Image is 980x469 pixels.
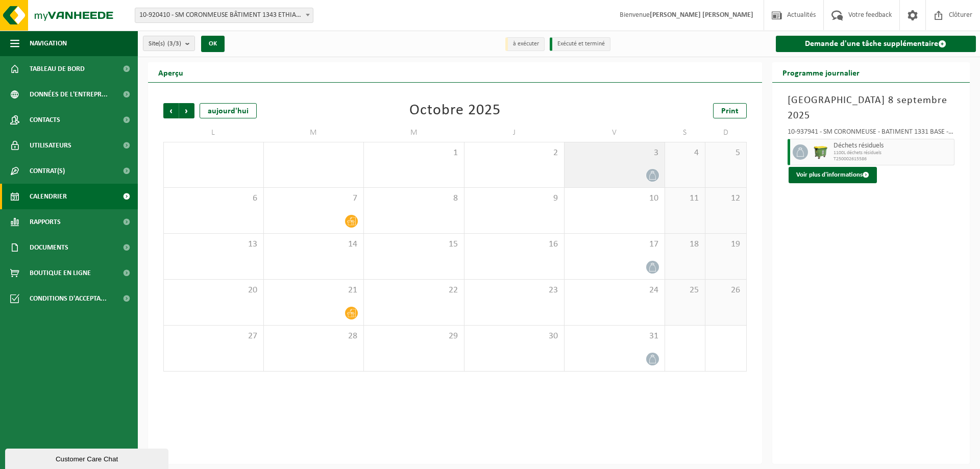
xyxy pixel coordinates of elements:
li: Exécuté et terminé [550,37,610,51]
span: 17 [570,239,659,250]
span: 19 [710,239,741,250]
td: M [264,124,364,142]
span: Boutique en ligne [30,260,91,286]
span: Utilisateurs [30,133,71,158]
span: Suivant [179,103,194,118]
span: 5 [710,147,741,159]
span: 10-920410 - SM CORONMEUSE BÂTIMENT 1343 ETHIAS - HERSTAL [135,8,313,23]
span: Déchets résiduels [834,142,952,150]
li: à exécuter [505,37,545,51]
span: 13 [169,239,258,250]
td: J [464,124,565,142]
span: 29 [369,331,459,342]
div: Octobre 2025 [409,103,501,118]
span: 23 [470,285,559,296]
span: 11 [670,193,700,204]
span: Calendrier [30,184,67,209]
span: 3 [570,147,659,159]
td: D [705,124,746,142]
span: 14 [269,239,359,250]
td: V [565,124,665,142]
div: 10-937941 - SM CORONMEUSE - BATIMENT 1331 BASE - [GEOGRAPHIC_DATA] [788,129,955,139]
span: 25 [670,285,700,296]
a: Print [713,103,747,118]
span: 20 [169,285,258,296]
span: 18 [670,239,700,250]
img: WB-1100-HPE-GN-50 [813,144,828,160]
span: 8 [369,193,459,204]
span: 28 [269,331,359,342]
span: 2 [470,147,559,159]
span: 1100L déchets résiduels [834,150,952,156]
span: 4 [670,147,700,159]
h2: Aperçu [148,62,193,82]
button: Site(s)(3/3) [143,36,195,51]
strong: [PERSON_NAME] [PERSON_NAME] [650,11,753,19]
span: Contrat(s) [30,158,65,184]
span: 31 [570,331,659,342]
span: 10-920410 - SM CORONMEUSE BÂTIMENT 1343 ETHIAS - HERSTAL [135,8,313,22]
h3: [GEOGRAPHIC_DATA] 8 septembre 2025 [788,93,955,124]
td: M [364,124,464,142]
span: 22 [369,285,459,296]
span: Documents [30,235,68,260]
span: Print [721,107,739,115]
td: S [665,124,706,142]
span: 7 [269,193,359,204]
span: Tableau de bord [30,56,85,82]
span: Contacts [30,107,60,133]
span: 9 [470,193,559,204]
span: 21 [269,285,359,296]
span: Précédent [163,103,179,118]
span: 16 [470,239,559,250]
span: Navigation [30,31,67,56]
span: 30 [470,331,559,342]
td: L [163,124,264,142]
span: Conditions d'accepta... [30,286,107,311]
span: T250002615586 [834,156,952,162]
a: Demande d'une tâche supplémentaire [776,36,976,52]
count: (3/3) [167,40,181,47]
button: Voir plus d'informations [789,167,877,183]
div: aujourd'hui [200,103,257,118]
iframe: chat widget [5,447,170,469]
span: Rapports [30,209,61,235]
span: 1 [369,147,459,159]
span: Données de l'entrepr... [30,82,108,107]
span: 27 [169,331,258,342]
span: Site(s) [149,36,181,52]
span: 26 [710,285,741,296]
span: 24 [570,285,659,296]
span: 6 [169,193,258,204]
span: 12 [710,193,741,204]
button: OK [201,36,225,52]
span: 15 [369,239,459,250]
h2: Programme journalier [772,62,870,82]
span: 10 [570,193,659,204]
